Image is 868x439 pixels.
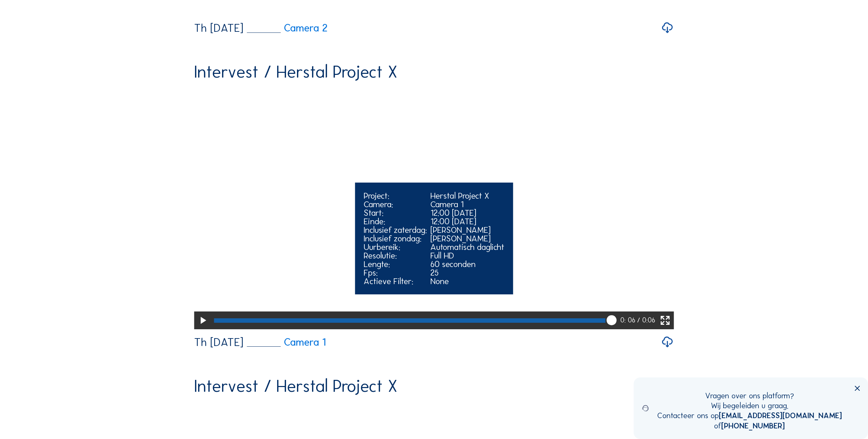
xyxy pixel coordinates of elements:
[194,88,674,328] video: Your browser does not support the video tag.
[364,191,427,200] div: Project:
[364,251,427,260] div: Resolutie:
[247,337,326,347] a: Camera 1
[620,311,637,329] div: 0: 06
[194,63,397,80] div: Intervest / Herstal Project X
[657,411,842,421] div: Contacteer ons op
[364,243,427,251] div: Uurbereik:
[364,268,427,277] div: Fps:
[364,277,427,285] div: Actieve Filter:
[247,23,327,33] a: Camera 2
[364,260,427,268] div: Lengte:
[430,260,504,268] div: 60 seconden
[430,217,504,226] div: 12:00 [DATE]
[637,311,655,329] div: / 0:06
[430,243,504,251] div: Automatisch daglicht
[721,421,785,430] a: [PHONE_NUMBER]
[430,277,504,285] div: None
[194,23,243,34] div: Th [DATE]
[657,421,842,431] div: of
[430,200,504,209] div: Camera 1
[719,411,842,420] a: [EMAIL_ADDRESS][DOMAIN_NAME]
[430,226,504,234] div: [PERSON_NAME]
[364,217,427,226] div: Einde:
[657,401,842,411] div: Wij begeleiden u graag.
[642,391,648,426] img: operator
[194,377,397,395] div: Intervest / Herstal Project X
[364,234,427,243] div: Inclusief zondag:
[364,200,427,209] div: Camera:
[364,226,427,234] div: Inclusief zaterdag:
[430,251,504,260] div: Full HD
[430,191,504,200] div: Herstal Project X
[194,337,243,348] div: Th [DATE]
[657,391,842,401] div: Vragen over ons platform?
[430,209,504,217] div: 12:00 [DATE]
[430,234,504,243] div: [PERSON_NAME]
[364,209,427,217] div: Start:
[430,268,504,277] div: 25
